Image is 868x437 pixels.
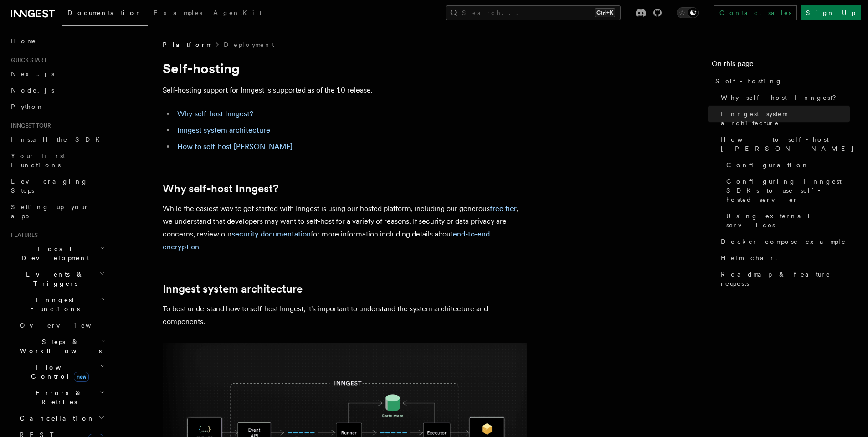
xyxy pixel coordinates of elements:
[717,250,850,266] a: Helm chart
[7,57,47,64] span: Quick start
[11,136,105,143] span: Install the SDK
[717,131,850,157] a: How to self-host [PERSON_NAME]
[712,58,850,73] h4: On this page
[16,363,100,381] span: Flow Control
[16,334,107,359] button: Steps & Workflows
[11,36,36,46] span: Home
[163,303,527,328] p: To best understand how to self-host Inngest, it's important to understand the system architecture...
[16,385,107,410] button: Errors & Retries
[715,77,782,86] span: Self-hosting
[726,160,809,170] span: Configuration
[721,135,854,153] span: How to self-host [PERSON_NAME]
[163,202,527,253] p: While the easiest way to get started with Inngest is using our hosted platform, including our gen...
[163,182,278,195] a: Why self-host Inngest?
[11,178,88,194] span: Leveraging Steps
[16,317,107,334] a: Overview
[723,173,850,208] a: Configuring Inngest SDKs to use self-hosted server
[163,60,527,77] h1: Self-hosting
[723,157,850,173] a: Configuration
[721,253,777,262] span: Helm chart
[16,388,99,406] span: Errors & Retries
[717,233,850,250] a: Docker compose example
[11,87,54,94] span: Node.js
[74,372,89,382] span: new
[177,126,270,134] a: Inngest system architecture
[148,3,208,25] a: Examples
[677,7,699,18] button: Toggle dark mode
[7,266,107,292] button: Events & Triggers
[721,93,842,102] span: Why self-host Inngest?
[595,8,615,17] kbd: Ctrl+K
[490,204,517,213] a: free tier
[11,203,89,220] span: Setting up your app
[7,295,98,314] span: Inngest Functions
[712,73,850,89] a: Self-hosting
[62,3,148,26] a: Documentation
[154,9,202,16] span: Examples
[7,66,107,82] a: Next.js
[714,5,797,20] a: Contact sales
[16,414,95,423] span: Cancellation
[163,84,527,97] p: Self-hosting support for Inngest is supported as of the 1.0 release.
[7,33,107,49] a: Home
[11,103,44,110] span: Python
[7,82,107,98] a: Node.js
[7,241,107,266] button: Local Development
[7,131,107,148] a: Install the SDK
[177,109,253,118] a: Why self-host Inngest?
[7,173,107,199] a: Leveraging Steps
[717,106,850,131] a: Inngest system architecture
[721,109,850,128] span: Inngest system architecture
[16,359,107,385] button: Flow Controlnew
[717,89,850,106] a: Why self-host Inngest?
[726,177,850,204] span: Configuring Inngest SDKs to use self-hosted server
[7,199,107,224] a: Setting up your app
[801,5,861,20] a: Sign Up
[177,142,293,151] a: How to self-host [PERSON_NAME]
[721,270,850,288] span: Roadmap & feature requests
[20,322,113,329] span: Overview
[7,122,51,129] span: Inngest tour
[16,337,102,355] span: Steps & Workflows
[717,266,850,292] a: Roadmap & feature requests
[723,208,850,233] a: Using external services
[213,9,262,16] span: AgentKit
[224,40,274,49] a: Deployment
[7,231,38,239] span: Features
[446,5,621,20] button: Search...Ctrl+K
[7,98,107,115] a: Python
[721,237,846,246] span: Docker compose example
[7,270,99,288] span: Events & Triggers
[7,292,107,317] button: Inngest Functions
[11,70,54,77] span: Next.js
[7,148,107,173] a: Your first Functions
[208,3,267,25] a: AgentKit
[67,9,143,16] span: Documentation
[11,152,65,169] span: Your first Functions
[726,211,850,230] span: Using external services
[232,230,311,238] a: security documentation
[163,283,303,295] a: Inngest system architecture
[7,244,99,262] span: Local Development
[16,410,107,427] button: Cancellation
[163,40,211,49] span: Platform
